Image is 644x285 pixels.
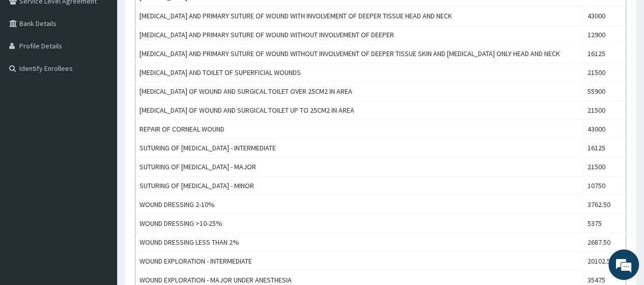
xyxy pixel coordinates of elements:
[114,60,168,67] div: Keywords by Traffic
[583,214,626,233] td: 5375
[583,44,626,63] td: 16125
[19,51,41,76] img: d_794563401_company_1708531726252_794563401
[135,101,583,120] td: [MEDICAL_DATA] OF WOUND AND SURGICAL TOILET UP TO 25CM2 IN AREA
[16,27,24,35] img: website_grey.svg
[583,7,626,25] td: 43000
[135,25,583,44] td: [MEDICAL_DATA] AND PRIMARY SUTURE OF WOUND WITHOUT INVOLVEMENT OF DEEPER
[16,16,24,24] img: logo_orange.svg
[5,183,194,218] textarea: Type your message and hit 'Enter'
[29,16,50,24] div: v 4.0.25
[135,176,583,195] td: SUTURING OF [MEDICAL_DATA] - MINOR
[583,82,626,101] td: 55900
[30,59,38,67] img: tab_domain_overview_orange.svg
[583,233,626,252] td: 2687.50
[135,195,583,214] td: WOUND DRESSING 2-10%
[41,60,91,67] div: Domain Overview
[583,195,626,214] td: 3762.50
[26,27,112,35] div: Domain: [DOMAIN_NAME]
[135,158,583,176] td: SUTURING OF [MEDICAL_DATA] - MAJOR
[135,63,583,82] td: [MEDICAL_DATA] AND TOILET OF SUPERFICIAL WOUNDS
[135,214,583,233] td: WOUND DRESSING >10-25%
[583,176,626,195] td: 10750
[135,44,583,63] td: [MEDICAL_DATA] AND PRIMARY SUTURE OF WOUND WITHOUT INVOLVEMENT OF DEEPER TISSUE SKIN AND [MEDICAL...
[135,139,583,158] td: SUTURING OF [MEDICAL_DATA] - INTERMEDIATE
[135,252,583,271] td: WOUND EXPLORATION - INTERMEDIATE
[59,81,141,184] span: We're online!
[583,101,626,120] td: 21500
[583,252,626,271] td: 20102.50
[583,63,626,82] td: 21500
[583,158,626,176] td: 21500
[583,25,626,44] td: 12900
[583,139,626,158] td: 16125
[135,7,583,25] td: [MEDICAL_DATA] AND PRIMARY SUTURE OF WOUND WITH INVOLVEMENT OF DEEPER TISSUE HEAD AND NECK
[135,120,583,139] td: REPAIR OF CORNEAL WOUND
[135,233,583,252] td: WOUND DRESSING LESS THAN 2%
[135,82,583,101] td: [MEDICAL_DATA] OF WOUND AND SURGICAL TOILET OVER 25CM2 IN AREA
[103,59,111,67] img: tab_keywords_by_traffic_grey.svg
[583,120,626,139] td: 43000
[53,57,171,70] div: Chat with us now
[167,5,191,30] div: Minimize live chat window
